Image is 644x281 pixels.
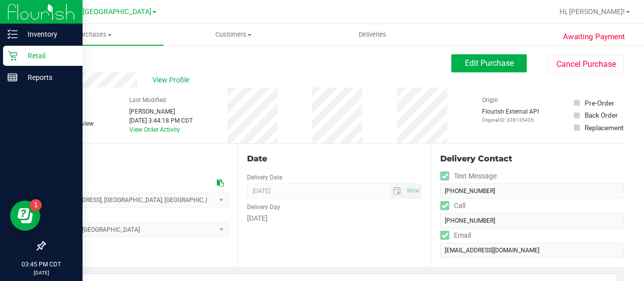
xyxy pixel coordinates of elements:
[559,8,625,16] span: Hi, [PERSON_NAME]!
[585,110,618,120] div: Back Order
[482,96,498,105] label: Origin
[482,116,539,124] p: Original ID: 328135435
[152,75,193,85] span: View Profile
[440,213,624,228] input: Format: (999) 999-9999
[247,173,282,182] label: Delivery Date
[129,126,180,133] a: View Order Activity
[30,199,42,211] iframe: Resource center unread badge
[18,71,78,83] p: Reports
[129,96,166,105] label: Last Modified
[8,72,18,82] inline-svg: Reports
[24,30,164,39] span: Purchases
[24,24,164,45] a: Purchases
[451,54,527,72] button: Edit Purchase
[465,58,514,68] span: Edit Purchase
[8,29,18,39] inline-svg: Inventory
[8,51,18,61] inline-svg: Retail
[440,183,624,199] input: Format: (999) 999-9999
[303,24,442,45] a: Deliveries
[49,8,151,16] span: TX Austin [GEOGRAPHIC_DATA]
[585,123,623,133] div: Replacement
[563,31,625,43] span: Awaiting Payment
[217,178,224,189] div: Copy address to clipboard
[129,116,193,125] div: [DATE] 3:44:18 PM CDT
[247,203,280,212] label: Delivery Day
[440,199,465,213] label: Call
[585,98,614,108] div: Pre-Order
[548,55,624,74] button: Cancel Purchase
[18,28,78,40] p: Inventory
[247,213,422,224] div: [DATE]
[440,153,624,165] div: Delivery Contact
[10,201,40,231] iframe: Resource center
[164,24,303,45] a: Customers
[5,269,78,276] p: [DATE]
[129,107,193,116] div: [PERSON_NAME]
[440,169,497,183] label: Text Message
[440,228,471,243] label: Email
[247,153,422,165] div: Date
[164,30,302,39] span: Customers
[482,107,539,124] div: Flourish External API
[5,260,78,269] p: 03:45 PM CDT
[18,50,78,62] p: Retail
[345,30,400,39] span: Deliveries
[44,153,228,165] div: Location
